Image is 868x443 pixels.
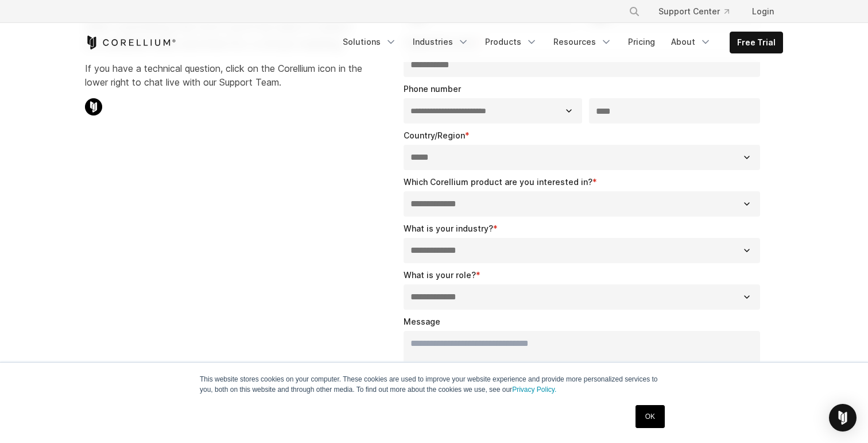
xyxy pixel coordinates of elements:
span: Which Corellium product are you interested in? [404,177,592,187]
p: If you have a technical question, click on the Corellium icon in the lower right to chat live wit... [85,61,362,89]
a: Support Center [649,1,738,22]
a: Pricing [621,32,662,52]
a: OK [635,405,665,428]
a: Privacy Policy. [512,386,556,394]
div: Navigation Menu [336,32,783,53]
span: Country/Region [404,130,465,140]
span: Message [404,317,440,326]
span: Phone number [404,84,461,94]
img: Corellium Chat Icon [85,98,102,115]
a: Solutions [336,32,404,52]
a: Corellium Home [85,36,176,49]
a: Resources [547,32,619,52]
div: Open Intercom Messenger [829,404,857,432]
div: Navigation Menu [615,1,783,22]
a: Login [743,1,783,22]
p: This website stores cookies on your computer. These cookies are used to improve your website expe... [200,374,668,395]
span: What is your industry? [404,224,493,233]
button: Search [624,1,645,22]
a: About [664,32,718,52]
a: Free Trial [730,32,782,53]
span: What is your role? [404,270,476,280]
a: Industries [406,32,476,52]
a: Products [478,32,544,52]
